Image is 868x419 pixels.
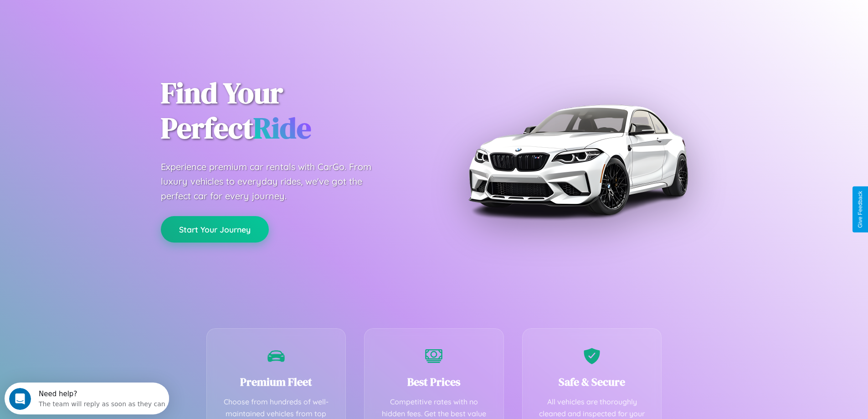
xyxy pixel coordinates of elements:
div: Open Intercom Messenger [4,4,169,29]
h1: Find Your Perfect [161,76,421,146]
iframe: Intercom live chat [9,388,31,410]
h3: Safe & Secure [536,374,648,389]
p: Experience premium car rentals with CarGo. From luxury vehicles to everyday rides, we've got the ... [161,160,389,203]
div: Need help? [34,8,161,15]
span: Ride [253,108,311,148]
h3: Premium Fleet [221,374,332,389]
img: Premium BMW car rental vehicle [464,46,692,274]
h3: Best Prices [378,374,490,389]
div: The team will reply as soon as they can [34,15,161,25]
button: Start Your Journey [161,216,269,243]
iframe: Intercom live chat discovery launcher [5,383,169,414]
div: Give Feedback [857,191,863,228]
